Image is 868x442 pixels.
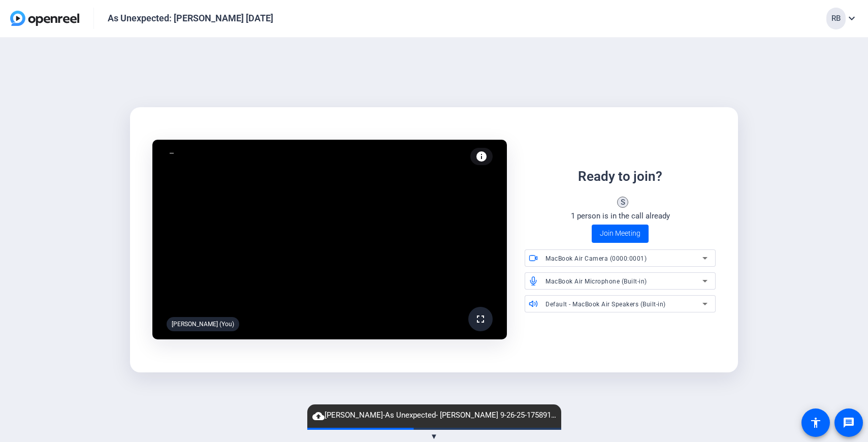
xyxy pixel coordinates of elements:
img: OpenReel logo [10,11,79,26]
div: Ready to join? [578,167,662,186]
span: Join Meeting [600,228,640,239]
button: Join Meeting [592,225,649,243]
mat-icon: message [843,417,855,429]
div: S [617,197,628,208]
span: ▼ [430,432,438,441]
span: Default - MacBook Air Speakers (Built-in) [545,301,666,308]
span: [PERSON_NAME]-As Unexpected- [PERSON_NAME] 9-26-25-1758917870960-webcam [307,409,561,422]
mat-icon: cloud_upload [312,410,325,422]
div: [PERSON_NAME] (You) [167,317,239,331]
mat-icon: expand_more [846,12,858,24]
mat-icon: accessibility [810,417,822,429]
span: MacBook Air Camera (0000:0001) [545,255,647,262]
div: RB [826,8,846,29]
div: As Unexpected: [PERSON_NAME] [DATE] [108,12,273,24]
mat-icon: info [475,150,488,163]
mat-icon: fullscreen [474,313,487,325]
span: MacBook Air Microphone (Built-in) [545,278,647,285]
div: 1 person is in the call already [571,210,670,222]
